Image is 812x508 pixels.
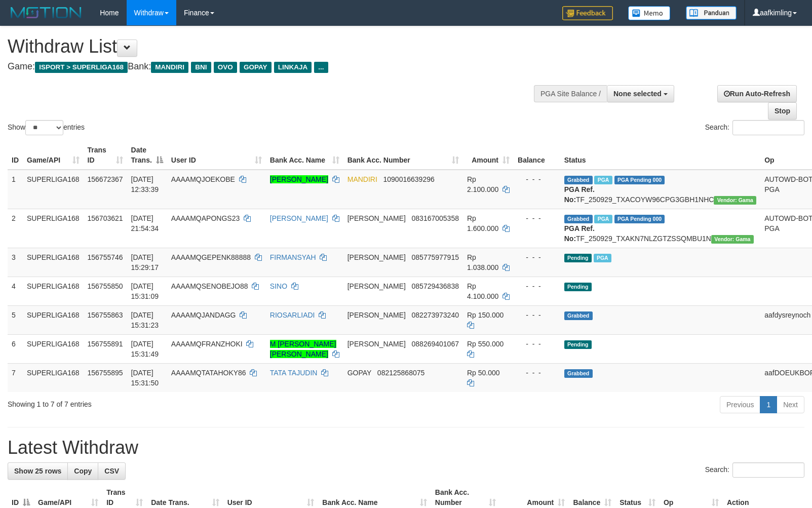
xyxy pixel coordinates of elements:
[8,277,23,305] td: 4
[88,369,123,377] span: 156755895
[343,141,463,170] th: Bank Acc. Number: activate to sort column ascending
[171,311,236,319] span: AAAAMQJANDAGG
[383,175,435,183] span: Copy 1090016639296 to clipboard
[467,340,504,348] span: Rp 550.000
[131,253,159,271] span: [DATE] 15:29:17
[564,311,593,320] span: Grabbed
[760,396,777,413] a: 1
[607,85,674,102] button: None selected
[564,283,592,291] span: Pending
[131,214,159,232] span: [DATE] 21:54:34
[518,310,556,320] div: - - -
[347,369,371,377] span: GOPAY
[347,311,406,319] span: [PERSON_NAME]
[412,253,459,261] span: Copy 085775977915 to clipboard
[467,369,500,377] span: Rp 50.000
[714,196,756,205] span: Vendor URL: https://trx31.1velocity.biz
[467,282,498,300] span: Rp 4.100.000
[705,462,804,478] label: Search:
[8,209,23,248] td: 2
[560,141,760,170] th: Status
[191,62,211,73] span: BNI
[514,141,560,170] th: Balance
[614,215,665,223] span: PGA Pending
[127,141,167,170] th: Date Trans.: activate to sort column descending
[8,395,331,409] div: Showing 1 to 7 of 7 entries
[67,462,98,480] a: Copy
[562,6,613,20] img: Feedback.jpg
[88,282,123,290] span: 156755850
[564,224,595,243] b: PGA Ref. No:
[240,62,272,73] span: GOPAY
[467,214,498,232] span: Rp 1.600.000
[518,174,556,184] div: - - -
[8,363,23,392] td: 7
[35,62,128,73] span: ISPORT > SUPERLIGA168
[8,141,23,170] th: ID
[564,340,592,349] span: Pending
[88,311,123,319] span: 156755863
[8,305,23,334] td: 5
[347,175,377,183] span: MANDIRI
[777,396,804,413] a: Next
[171,175,235,183] span: AAAAMQJOEKOBE
[594,176,612,184] span: Marked by aafsengchandara
[594,215,612,223] span: Marked by aafchhiseyha
[270,369,318,377] a: TATA TAJUDIN
[614,176,665,184] span: PGA Pending
[98,462,126,480] a: CSV
[131,340,159,358] span: [DATE] 15:31:49
[270,340,336,358] a: M [PERSON_NAME] [PERSON_NAME]
[88,253,123,261] span: 156755746
[711,235,754,244] span: Vendor URL: https://trx31.1velocity.biz
[732,120,804,135] input: Search:
[347,253,406,261] span: [PERSON_NAME]
[171,282,248,290] span: AAAAMQSENOBEJO88
[564,176,593,184] span: Grabbed
[14,467,61,475] span: Show 25 rows
[564,254,592,262] span: Pending
[23,334,84,363] td: SUPERLIGA168
[8,248,23,277] td: 3
[131,369,159,387] span: [DATE] 15:31:50
[720,396,760,413] a: Previous
[8,62,531,72] h4: Game: Bank:
[23,170,84,209] td: SUPERLIGA168
[518,252,556,262] div: - - -
[467,253,498,271] span: Rp 1.038.000
[171,340,243,348] span: AAAAMQFRANZHOKI
[23,363,84,392] td: SUPERLIGA168
[412,340,459,348] span: Copy 088269401067 to clipboard
[314,62,328,73] span: ...
[8,120,85,135] label: Show entries
[167,141,266,170] th: User ID: activate to sort column ascending
[131,311,159,329] span: [DATE] 15:31:23
[412,311,459,319] span: Copy 082273973240 to clipboard
[347,282,406,290] span: [PERSON_NAME]
[23,209,84,248] td: SUPERLIGA168
[768,102,797,120] a: Stop
[463,141,514,170] th: Amount: activate to sort column ascending
[25,120,63,135] select: Showentries
[88,340,123,348] span: 156755891
[8,36,531,57] h1: Withdraw List
[412,214,459,222] span: Copy 083167005358 to clipboard
[518,339,556,349] div: - - -
[88,214,123,222] span: 156703621
[88,175,123,183] span: 156672367
[274,62,312,73] span: LINKAJA
[23,277,84,305] td: SUPERLIGA168
[23,305,84,334] td: SUPERLIGA168
[171,253,251,261] span: AAAAMQGEPENK88888
[717,85,797,102] a: Run Auto-Refresh
[347,214,406,222] span: [PERSON_NAME]
[732,462,804,478] input: Search:
[560,209,760,248] td: TF_250929_TXAKN7NLZGTZSSQMBU1N
[171,369,246,377] span: AAAAMQTATAHOKY86
[8,5,85,20] img: MOTION_logo.png
[270,175,328,183] a: [PERSON_NAME]
[270,253,316,261] a: FIRMANSYAH
[8,438,804,458] h1: Latest Withdraw
[104,467,119,475] span: CSV
[377,369,424,377] span: Copy 082125868075 to clipboard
